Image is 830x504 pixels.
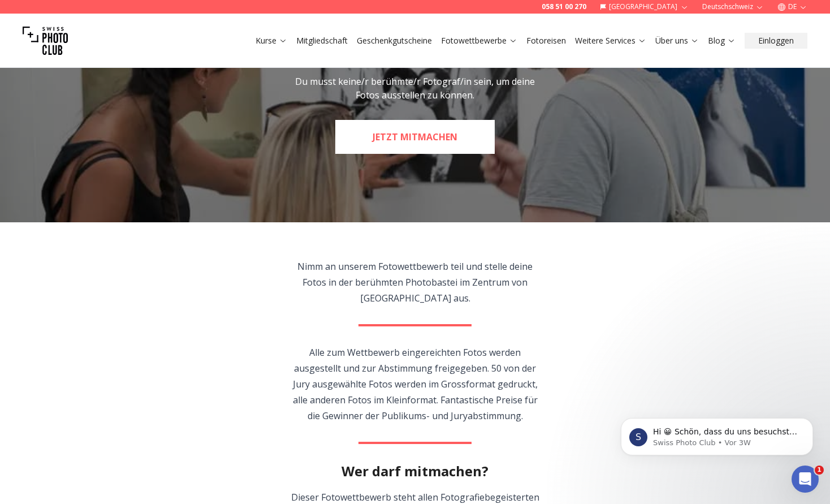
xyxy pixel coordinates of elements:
[703,33,740,49] button: Blog
[286,344,544,424] p: Alle zum Wettbewerb eingereichten Fotos werden ausgestellt und zur Abstimmung freigegeben. 50 von...
[542,2,586,11] a: 058 51 00 270
[292,33,352,49] button: Mitgliedschaft
[256,35,287,46] a: Kurse
[288,75,542,102] p: Du musst keine/r berühmte/r Fotograf/in sein, um deine Fotos ausstellen zu können.
[815,466,824,475] span: 1
[708,35,736,46] a: Blog
[792,466,819,493] iframe: Intercom live chat
[286,259,544,306] p: Nimm an unserem Fotowettbewerb teil und stelle deine Fotos in der berühmten Photobastei im Zentru...
[352,33,436,49] button: Geschenkgutscheine
[745,33,807,49] button: Einloggen
[357,35,432,46] a: Geschenkgutscheine
[526,35,566,46] a: Fotoreisen
[570,33,651,49] button: Weitere Services
[23,18,68,63] img: Swiss photo club
[296,35,348,46] a: Mitgliedschaft
[575,35,646,46] a: Weitere Services
[655,35,699,46] a: Über uns
[341,462,489,480] h2: Wer darf mitmachen?
[251,33,292,49] button: Kurse
[651,33,703,49] button: Über uns
[604,394,830,473] iframe: Intercom notifications Nachricht
[436,33,522,49] button: Fotowettbewerbe
[441,35,517,46] a: Fotowettbewerbe
[335,120,495,154] a: JETZT MITMACHEN
[522,33,570,49] button: Fotoreisen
